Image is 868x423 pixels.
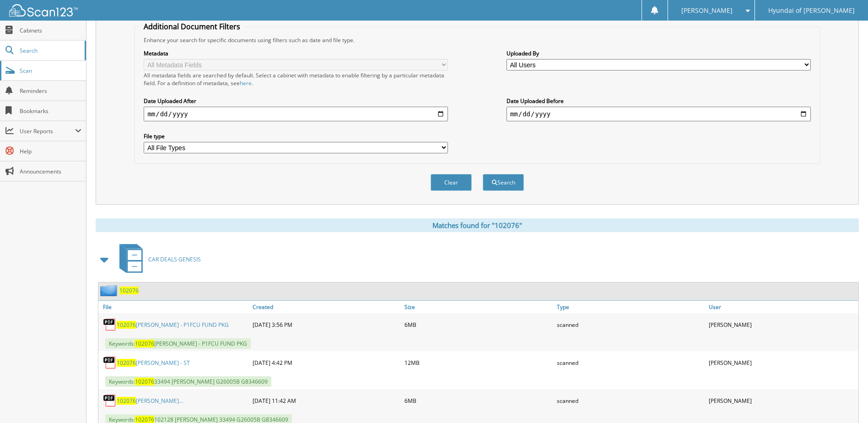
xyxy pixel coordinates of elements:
iframe: Chat Widget [822,379,868,423]
a: 102076[PERSON_NAME]... [117,397,183,405]
span: Reminders [20,87,81,95]
a: here [240,79,252,87]
input: end [507,107,811,121]
span: Keywords: 33494 [PERSON_NAME] G26005B G8346609 [105,376,271,387]
div: All metadata fields are searched by default. Select a cabinet with metadata to enable filtering b... [144,71,448,87]
span: User Reports [20,127,75,135]
label: Metadata [144,49,448,57]
div: [PERSON_NAME] [706,391,858,410]
a: Type [555,301,706,313]
div: 12MB [402,353,554,372]
label: Date Uploaded After [144,97,448,105]
div: scanned [555,353,706,372]
a: Size [402,301,554,313]
button: Search [483,174,524,191]
label: Date Uploaded Before [507,97,811,105]
div: scanned [555,391,706,410]
span: [PERSON_NAME] [681,8,733,13]
span: Announcements [20,168,81,175]
span: Search [20,47,80,54]
div: Enhance your search for specific documents using filters such as date and file type. [139,36,815,44]
span: CAR DEALS GENESIS [148,255,201,263]
a: File [98,301,250,313]
input: start [144,107,448,121]
div: [PERSON_NAME] [706,353,858,372]
div: 6MB [402,315,554,334]
span: Help [20,147,81,155]
img: PDF.png [103,394,117,407]
label: Uploaded By [507,49,811,57]
div: Matches found for "102076" [96,218,859,232]
span: Keywords: [PERSON_NAME] - P1FCU FUND PKG [105,338,251,349]
a: CAR DEALS GENESIS [114,241,201,277]
img: folder2.png [100,285,119,296]
a: 102076[PERSON_NAME] - ST [117,359,190,367]
span: 102076 [117,321,136,329]
label: File type [144,132,448,140]
a: 102076 [119,287,139,294]
a: 102076[PERSON_NAME] - P1FCU FUND PKG [117,321,229,329]
span: 102076 [135,340,154,347]
div: [DATE] 3:56 PM [250,315,402,334]
span: 102076 [117,359,136,367]
div: 6MB [402,391,554,410]
a: Created [250,301,402,313]
img: scan123-logo-white.svg [9,4,78,16]
button: Clear [431,174,472,191]
span: Bookmarks [20,107,81,115]
img: PDF.png [103,356,117,369]
a: User [706,301,858,313]
div: scanned [555,315,706,334]
div: [DATE] 11:42 AM [250,391,402,410]
span: 102076 [135,378,154,385]
legend: Additional Document Filters [139,22,245,32]
span: Hyundai of [PERSON_NAME] [768,8,855,13]
img: PDF.png [103,318,117,331]
div: [PERSON_NAME] [706,315,858,334]
span: Cabinets [20,27,81,34]
span: 102076 [117,397,136,405]
div: [DATE] 4:42 PM [250,353,402,372]
span: Scan [20,67,81,75]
